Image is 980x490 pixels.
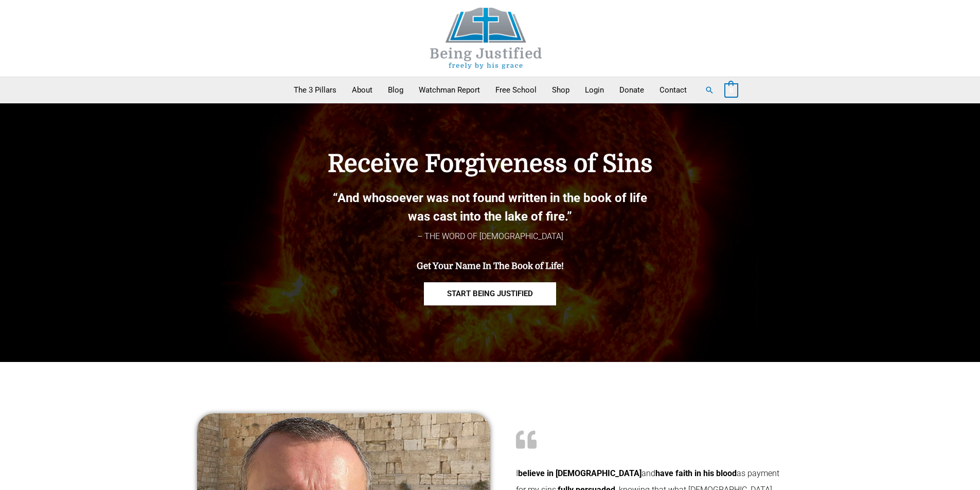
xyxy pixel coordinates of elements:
b: believe in [DEMOGRAPHIC_DATA] [518,468,642,478]
img: Being Justified [409,8,563,69]
a: Free School [488,77,544,103]
span: – THE WORD OF [DEMOGRAPHIC_DATA] [417,231,563,241]
span: 0 [729,86,733,94]
a: View Shopping Cart, empty [724,85,738,95]
a: Watchman Report [411,77,488,103]
h4: Receive Forgiveness of Sins [274,150,706,178]
a: Contact [652,77,694,103]
a: Login [577,77,612,103]
nav: Primary Site Navigation [286,77,694,103]
a: START BEING JUSTIFIED [424,282,556,305]
a: Donate [612,77,652,103]
a: Search button [705,85,714,95]
span: START BEING JUSTIFIED [447,290,533,298]
a: The 3 Pillars [286,77,344,103]
a: Shop [544,77,577,103]
b: have faith in his blood [655,468,737,478]
h4: Get Your Name In The Book of Life! [274,261,706,271]
a: About [344,77,380,103]
a: Blog [380,77,411,103]
b: “And whosoever was not found written in the book of life was cast into the lake of fire.” [333,191,647,224]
